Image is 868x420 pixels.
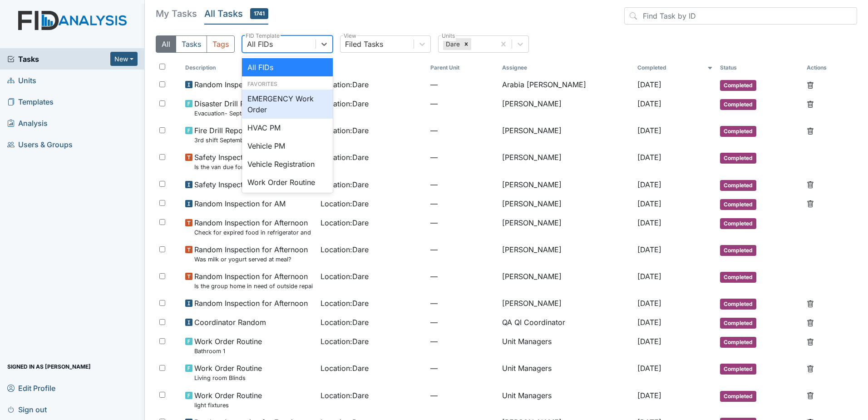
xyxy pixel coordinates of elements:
th: Toggle SortBy [634,60,717,75]
span: — [430,217,495,228]
span: Random Inspection for AM [194,79,286,90]
small: 3rd shift September [194,136,249,145]
span: Tasks [7,54,110,65]
span: Edit Profile [7,381,55,395]
div: Favorites [242,80,333,88]
span: Work Order Routine Bathroom 1 [194,336,262,355]
small: light fixtures [194,401,262,410]
span: — [430,152,495,163]
td: [PERSON_NAME] [498,148,634,175]
span: Location : Dare [321,125,369,136]
div: Vehicle Registration [242,155,333,173]
span: Location : Dare [321,244,369,255]
span: Analysis [7,116,48,130]
span: Completed [720,153,756,164]
span: Location : Dare [321,79,369,90]
a: Delete [807,317,814,328]
span: [DATE] [637,80,661,89]
span: Location : Dare [321,198,369,209]
h5: My Tasks [156,7,197,20]
a: Delete [807,98,814,109]
span: Completed [720,364,756,375]
span: [DATE] [637,318,661,327]
span: Random Inspection for Afternoon Was milk or yogurt served at meal? [194,244,308,264]
span: Completed [720,218,756,229]
a: Delete [807,298,814,309]
a: Delete [807,179,814,190]
a: Delete [807,390,814,401]
span: [DATE] [637,245,661,254]
span: [DATE] [637,126,661,135]
span: — [430,244,495,255]
small: Check for expired food in refrigerator and pantry: is it moldy, smelly, or discolored? [194,228,313,237]
div: Work Order Routine [242,173,333,191]
a: Delete [807,363,814,374]
span: Work Order Routine Living room Blinds [194,363,262,382]
span: [DATE] [637,364,661,373]
th: Toggle SortBy [317,60,427,75]
span: — [430,298,495,309]
span: Location : Dare [321,363,369,374]
span: Disaster Drill Report Evacuation- September [194,98,263,118]
span: Location : Dare [321,317,369,328]
span: [DATE] [637,299,661,308]
span: Completed [720,99,756,110]
span: [DATE] [637,199,661,208]
span: — [430,390,495,401]
span: [DATE] [637,153,661,162]
span: Location : Dare [321,298,369,309]
span: Templates [7,95,54,109]
td: [PERSON_NAME] [498,214,634,240]
span: Safety Inspection [194,179,253,190]
span: Sign out [7,402,47,416]
button: Tasks [176,35,207,53]
span: Completed [720,299,756,310]
td: QA QI Coordinator [498,313,634,332]
h5: All Tasks [204,7,268,20]
span: — [430,79,495,90]
span: Work Order Routine light fixtures [194,390,262,410]
span: Fire Drill Report 3rd shift September [194,125,249,145]
td: [PERSON_NAME] [498,175,634,195]
a: Delete [807,125,814,136]
span: Completed [720,318,756,329]
td: [PERSON_NAME] [498,294,634,313]
td: [PERSON_NAME] [498,121,634,148]
span: Random Inspection for Afternoon [194,298,308,309]
span: Random Inspection for Afternoon Is the group home in need of outside repairs? (paint, gutters, etc.) [194,271,313,290]
div: EMERGENCY Work Order [242,90,333,119]
div: Vehicle PM [242,137,333,155]
div: Dare [443,38,461,50]
span: — [430,98,495,109]
td: [PERSON_NAME] [498,240,634,267]
th: Toggle SortBy [427,60,499,75]
span: — [430,363,495,374]
td: [PERSON_NAME] [498,267,634,294]
th: Toggle SortBy [716,60,803,75]
span: Completed [720,245,756,256]
td: [PERSON_NAME] [498,95,634,121]
span: — [430,125,495,136]
small: Bathroom 1 [194,347,262,355]
span: Location : Dare [321,217,369,228]
td: Unit Managers [498,332,634,359]
th: Actions [803,60,848,75]
span: Safety Inspection Is the van due for an oil change? [194,152,286,171]
span: Completed [720,126,756,137]
span: [DATE] [637,391,661,400]
span: Completed [720,180,756,191]
th: Toggle SortBy [182,60,317,75]
span: [DATE] [637,272,661,281]
div: All FIDs [242,58,333,76]
a: Delete [807,198,814,209]
span: Random Inspection for AM [194,198,286,209]
span: Signed in as [PERSON_NAME] [7,360,91,374]
div: Type filter [156,35,235,53]
small: Was milk or yogurt served at meal? [194,255,308,264]
button: New [110,52,138,66]
span: Completed [720,337,756,348]
span: 1741 [250,8,268,19]
span: Completed [720,80,756,91]
span: Location : Dare [321,390,369,401]
span: — [430,198,495,209]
